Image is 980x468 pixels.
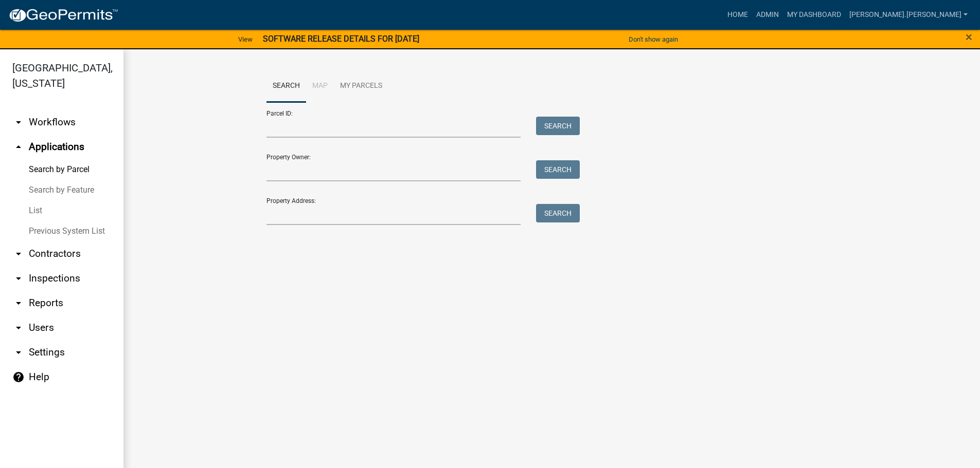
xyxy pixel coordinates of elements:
[334,70,388,103] a: My Parcels
[234,31,257,48] a: View
[12,346,25,359] i: arrow_drop_down
[12,272,25,285] i: arrow_drop_down
[536,160,580,179] button: Search
[845,5,972,25] a: [PERSON_NAME].[PERSON_NAME]
[783,5,845,25] a: My Dashboard
[263,34,419,44] strong: SOFTWARE RELEASE DETAILS FOR [DATE]
[966,31,972,43] button: Close
[536,117,580,135] button: Search
[625,31,682,48] button: Don't show again
[12,141,25,153] i: arrow_drop_up
[723,5,752,25] a: Home
[12,322,25,334] i: arrow_drop_down
[752,5,783,25] a: Admin
[12,116,25,128] i: arrow_drop_down
[966,30,972,44] span: ×
[12,297,25,309] i: arrow_drop_down
[12,371,25,383] i: help
[12,248,25,260] i: arrow_drop_down
[536,204,580,222] button: Search
[266,70,306,103] a: Search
